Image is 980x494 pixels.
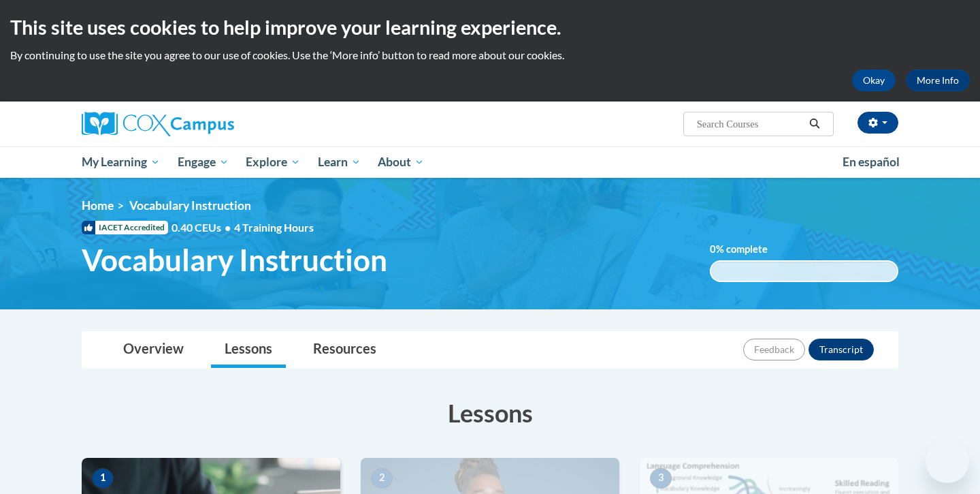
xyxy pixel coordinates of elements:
span: About [378,154,424,170]
a: More Info [906,70,970,91]
button: Feedback [743,339,805,360]
span: Learn [318,154,361,170]
button: Transcript [808,339,874,360]
span: 2 [371,468,393,489]
input: Search Courses [696,116,804,132]
a: About [370,146,434,178]
a: Home [82,198,114,213]
span: 0 [710,243,716,255]
span: 0.40 CEUs [171,220,234,235]
button: Account Settings [857,112,898,134]
span: 3 [650,468,672,489]
a: Cox Campus [82,112,340,136]
h2: This site uses cookies to help improve your learning experience. [10,14,970,41]
img: Cox Campus [82,112,234,136]
a: En español [834,148,909,176]
span: • [225,221,231,234]
span: 1 [92,468,114,489]
div: Main menu [61,146,919,178]
span: Vocabulary Instruction [82,242,387,278]
a: Overview [110,332,197,368]
span: 4 Training Hours [234,221,314,234]
span: En español [843,155,900,169]
a: Engage [169,146,238,178]
span: Engage [178,154,229,170]
a: Resources [299,332,390,368]
a: My Learning [73,146,169,178]
p: By continuing to use the site you agree to our use of cookies. Use the ‘More info’ button to read... [10,48,970,63]
h3: Lessons [82,396,898,430]
span: Explore [246,154,300,170]
label: % complete [710,242,788,257]
span: My Learning [82,154,160,170]
button: Okay [852,70,896,91]
a: Lessons [211,332,286,368]
a: Explore [237,146,309,178]
span: IACET Accredited [82,221,168,234]
span: Vocabulary Instruction [129,198,251,213]
button: Search [804,116,825,132]
iframe: Button to launch messaging window [926,439,969,483]
a: Learn [309,146,370,178]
